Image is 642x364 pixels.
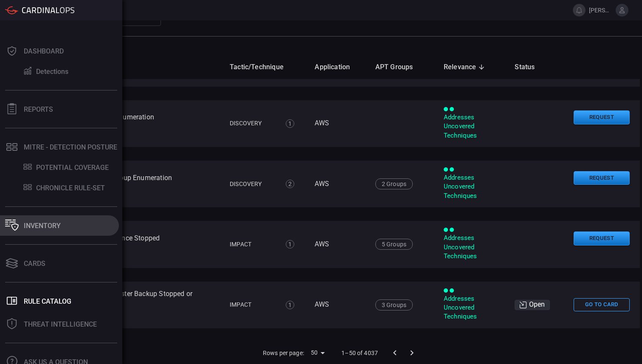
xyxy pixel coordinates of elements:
[223,55,308,79] th: Tactic/Technique
[34,100,223,147] td: AWS - Potential Storage Enumeration
[444,173,501,200] div: Addresses Uncovered Techniques
[375,299,413,310] div: 3 Groups
[24,297,71,305] div: Rule Catalog
[230,180,276,189] div: Discovery
[308,221,368,268] td: AWS
[515,62,546,72] span: Status
[369,55,437,79] th: APT Groups
[444,62,487,72] span: Relevance
[24,47,64,55] div: Dashboard
[34,221,223,268] td: AWS - RDS Cluster or Instance Stopped
[574,298,630,311] button: Go To Card
[375,178,413,189] div: 2 Groups
[341,349,378,357] p: 1–50 of 4037
[574,171,630,185] button: Request
[36,164,109,172] div: POTENTIAL COVERAGE
[444,234,501,261] div: Addresses Uncovered Techniques
[24,222,61,230] div: Inventory
[403,344,420,361] button: Go to next page
[286,119,294,128] div: 1
[589,7,612,14] span: [PERSON_NAME].[PERSON_NAME]
[24,143,117,151] div: MITRE - Detection Posture
[515,300,550,310] div: Open
[444,294,501,322] div: Addresses Uncovered Techniques
[574,231,630,245] button: Request
[308,161,368,207] td: AWS
[308,100,368,147] td: AWS
[24,105,53,113] div: Reports
[34,282,223,328] td: AWS - RDS Instance or Cluster Backup Stopped or Deleted
[24,320,97,328] div: Threat Intelligence
[286,240,294,248] div: 1
[263,349,304,357] p: Rows per page:
[286,301,294,309] div: 1
[230,300,276,309] div: Impact
[375,239,413,250] div: 5 Groups
[315,62,361,72] span: Application
[36,184,105,192] div: CHRONICLE RULE-SET
[286,180,294,188] div: 2
[24,260,45,268] div: Cards
[307,347,328,359] div: 50
[34,161,223,207] td: AWS - Potential User or Group Enumeration
[308,282,368,328] td: AWS
[574,110,630,124] button: Request
[230,240,276,249] div: Impact
[36,68,68,76] div: Detections
[444,113,501,140] div: Addresses Uncovered Techniques
[230,119,276,128] div: Discovery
